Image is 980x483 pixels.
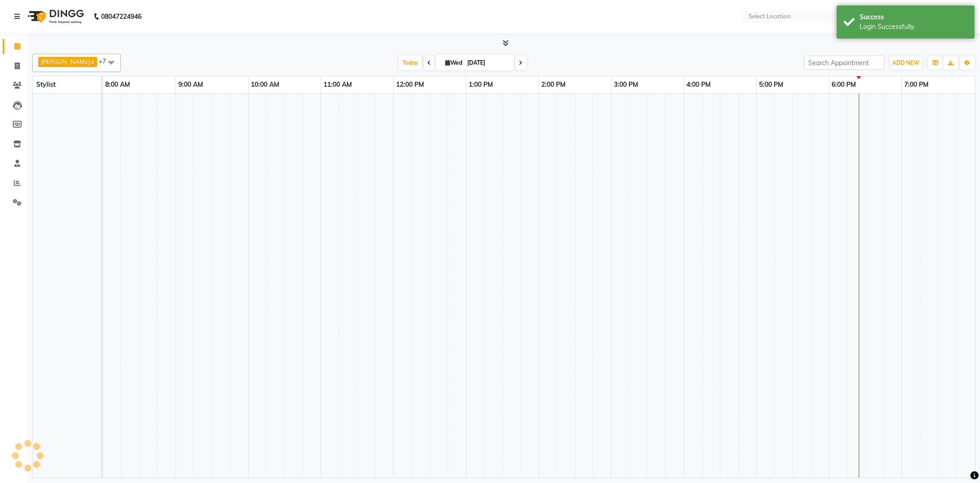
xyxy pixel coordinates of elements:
span: [PERSON_NAME] [41,58,90,65]
a: 1:00 PM [466,78,495,91]
a: 8:00 AM [103,78,132,91]
a: 6:00 PM [829,78,858,91]
a: 3:00 PM [612,78,640,91]
input: Search Appointment [804,56,884,70]
div: Login Successfully. [860,22,968,32]
span: +7 [99,57,113,65]
a: 11:00 AM [321,78,354,91]
input: 2025-09-03 [465,56,510,70]
span: ADD NEW [892,59,919,66]
div: Select Location [748,12,791,21]
a: 5:00 PM [757,78,786,91]
div: Success [860,12,968,22]
a: x [90,58,94,65]
span: Wed [443,59,465,66]
span: Today [399,56,422,70]
a: 9:00 AM [176,78,205,91]
a: 10:00 AM [249,78,282,91]
img: logo [23,4,86,29]
a: 12:00 PM [394,78,426,91]
a: 2:00 PM [539,78,568,91]
a: 4:00 PM [684,78,713,91]
span: Stylist [36,80,56,89]
b: 08047224946 [101,4,142,29]
a: 7:00 PM [902,78,931,91]
button: ADD NEW [890,56,922,69]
